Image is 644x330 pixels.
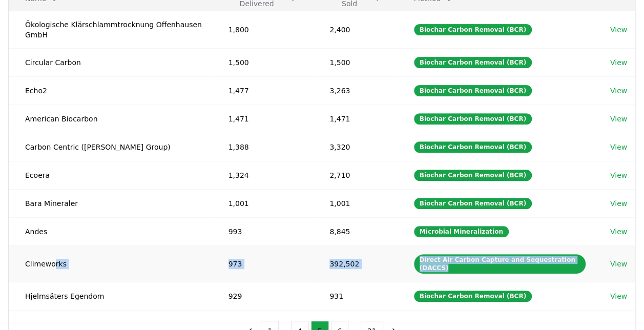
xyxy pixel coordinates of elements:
td: 1,324 [212,161,314,189]
td: 3,320 [313,133,397,161]
a: View [610,226,627,237]
td: 931 [313,282,397,310]
td: American Biocarbon [9,105,212,133]
td: Andes [9,217,212,245]
td: Ökologische Klärschlammtrocknung Offenhausen GmbH [9,11,212,48]
div: Microbial Mineralization [414,226,509,237]
a: View [610,142,627,152]
div: Biochar Carbon Removal (BCR) [414,85,532,96]
td: 1,388 [212,133,314,161]
td: 1,800 [212,11,314,48]
td: 1,500 [212,48,314,76]
td: Bara Mineraler [9,189,212,217]
a: View [610,25,627,35]
td: 2,400 [313,11,397,48]
a: View [610,114,627,124]
td: Climeworks [9,245,212,282]
div: Direct Air Carbon Capture and Sequestration (DACCS) [414,254,586,274]
td: 2,710 [313,161,397,189]
td: 3,263 [313,76,397,105]
td: 1,500 [313,48,397,76]
a: View [610,170,627,180]
a: View [610,291,627,301]
td: 1,477 [212,76,314,105]
td: 1,471 [212,105,314,133]
div: Biochar Carbon Removal (BCR) [414,57,532,68]
div: Biochar Carbon Removal (BCR) [414,170,532,181]
td: 1,471 [313,105,397,133]
div: Biochar Carbon Removal (BCR) [414,141,532,153]
div: Biochar Carbon Removal (BCR) [414,198,532,209]
td: Ecoera [9,161,212,189]
a: View [610,57,627,68]
td: 993 [212,217,314,245]
div: Biochar Carbon Removal (BCR) [414,24,532,35]
td: 1,001 [212,189,314,217]
a: View [610,198,627,209]
td: 929 [212,282,314,310]
td: Circular Carbon [9,48,212,76]
td: 392,502 [313,245,397,282]
td: 1,001 [313,189,397,217]
td: 8,845 [313,217,397,245]
a: View [610,259,627,269]
a: View [610,86,627,96]
div: Biochar Carbon Removal (BCR) [414,113,532,125]
td: Echo2 [9,76,212,105]
td: Carbon Centric ([PERSON_NAME] Group) [9,133,212,161]
td: 973 [212,245,314,282]
td: Hjelmsäters Egendom [9,282,212,310]
div: Biochar Carbon Removal (BCR) [414,291,532,302]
